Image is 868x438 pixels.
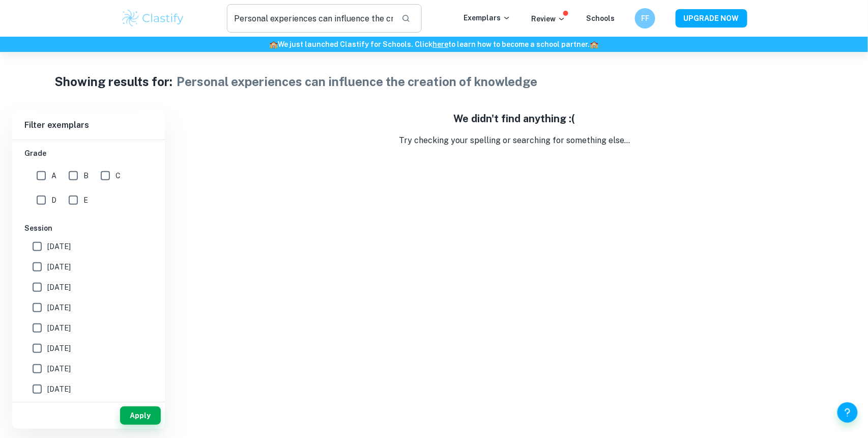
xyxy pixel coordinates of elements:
span: 🏫 [270,40,278,48]
h1: Personal experiences can influence the creation of knowledge [177,72,538,91]
button: Apply [120,406,161,425]
img: Clastify logo [121,8,185,29]
span: [DATE] [47,282,71,293]
h1: Showing results for: [54,72,172,91]
p: Review [531,13,566,24]
p: Exemplars [464,12,511,23]
span: 🏫 [590,40,599,48]
h6: We just launched Clastify for Schools. Click to learn how to become a school partner. [2,39,866,50]
h6: Filter exemplars [12,111,165,140]
span: A [51,170,56,181]
p: Try checking your spelling or searching for something else... [173,134,856,147]
button: Help and Feedback [837,402,858,423]
span: [DATE] [47,261,71,272]
h5: We didn't find anything :( [173,111,856,126]
span: B [83,170,89,181]
input: Search for any exemplars... [227,4,393,33]
a: Schools [586,14,615,22]
span: D [51,195,56,206]
span: [DATE] [47,343,71,354]
span: C [115,170,121,181]
button: FF [635,8,655,29]
span: [DATE] [47,241,71,252]
h6: Session [24,223,153,234]
a: here [433,40,449,48]
span: [DATE] [47,322,71,334]
button: UPGRADE NOW [676,9,747,28]
h6: Grade [24,148,153,159]
h6: FF [640,13,651,24]
span: [DATE] [47,363,71,374]
span: [DATE] [47,384,71,395]
span: [DATE] [47,302,71,313]
span: E [83,195,88,206]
